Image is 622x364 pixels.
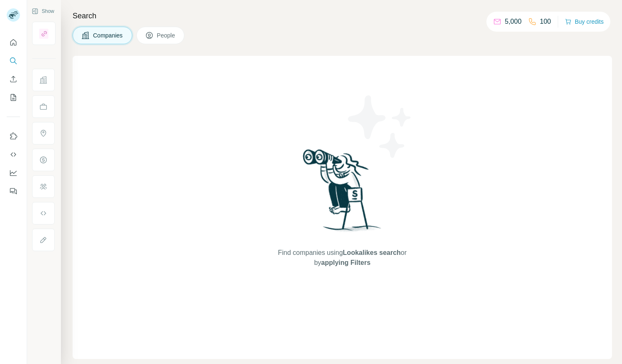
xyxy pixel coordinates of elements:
[7,129,20,144] button: Use Surfe on LinkedIn
[7,72,20,87] button: Enrich CSV
[321,259,370,266] span: applying Filters
[73,10,612,22] h4: Search
[7,184,20,199] button: Feedback
[343,249,401,256] span: Lookalikes search
[93,31,123,40] span: Companies
[7,35,20,50] button: Quick start
[275,248,409,268] span: Find companies using or by
[299,147,386,240] img: Surfe Illustration - Woman searching with binoculars
[157,31,176,40] span: People
[505,17,521,27] p: 5,000
[7,165,20,180] button: Dashboard
[540,17,551,27] p: 100
[7,90,20,105] button: My lists
[565,16,604,27] button: Buy credits
[342,89,418,164] img: Surfe Illustration - Stars
[26,5,60,17] button: Show
[7,53,20,68] button: Search
[7,147,20,162] button: Use Surfe API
